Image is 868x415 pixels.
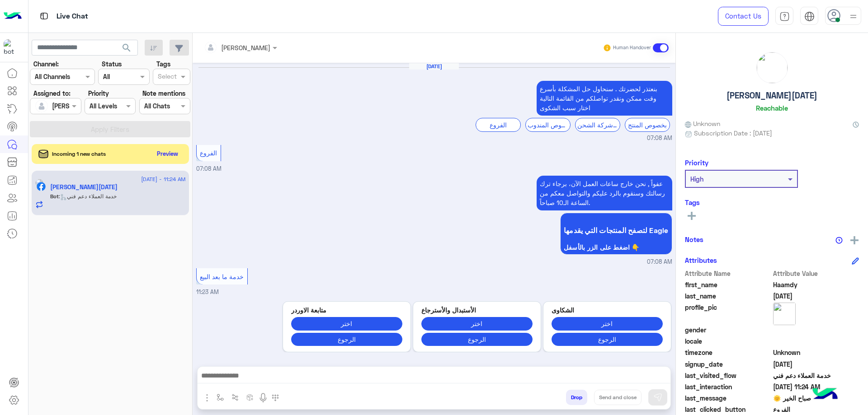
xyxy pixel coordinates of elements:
span: last_clicked_button [685,405,771,414]
img: notes [835,237,843,244]
button: اختر [421,317,533,330]
span: Ramadan [773,291,859,301]
div: بخصوص المندوب [525,118,571,132]
button: search [116,40,138,59]
small: Human Handover [613,44,651,51]
h6: Reachable [756,104,788,112]
label: Note mentions [142,89,185,98]
button: Send and close [594,390,642,405]
span: first_name [685,280,771,289]
span: locale [685,336,771,346]
button: 1 of 2 [459,354,468,364]
span: 11:23 AM [196,289,219,295]
img: create order [246,394,254,401]
span: : خدمة العملاء دعم فني [59,193,117,200]
label: Channel: [33,59,59,69]
span: Subscription Date : [DATE] [694,128,772,138]
p: الأستبدال والأسترجاع [421,305,533,315]
span: 2025-08-24T08:24:43.141Z [773,382,859,392]
img: tab [804,11,815,22]
img: send message [653,393,662,402]
span: null [773,325,859,335]
p: Live Chat [57,10,88,23]
img: picture [757,52,788,83]
span: Unknown [685,119,720,128]
button: Preview [153,147,182,160]
img: 713415422032625 [4,39,20,56]
img: Logo [4,7,22,26]
p: الشكاوى [552,305,663,315]
h6: Tags [685,198,859,206]
button: 3 of 2 [486,354,495,364]
h6: Attributes [685,256,717,264]
a: tab [775,7,793,26]
span: search [121,42,132,53]
span: Haamdy [773,280,859,289]
img: tab [38,10,50,22]
span: 07:08 AM [647,134,672,143]
button: الرجوع [552,333,663,346]
p: 24/8/2025, 7:08 AM [537,81,672,116]
h6: [DATE] [409,63,459,70]
button: اختر [552,317,663,330]
img: picture [773,303,796,325]
img: profile [848,11,859,22]
span: خدمة ما بعد البيع [200,273,244,280]
span: Unknown [773,348,859,357]
p: متابعة الاوردر [291,305,402,315]
span: last_name [685,291,771,301]
label: Assigned to: [33,89,71,98]
span: 2025-03-10T17:53:40.821Z [773,359,859,369]
button: create order [243,390,258,405]
span: الفروع [200,149,217,157]
span: Attribute Value [773,269,859,278]
span: اضغط على الزر بالأسفل 👇 [564,244,668,251]
img: Facebook [37,182,46,191]
img: hulul-logo.png [809,379,841,410]
span: لتصفح المنتجات التي يقدمها Eagle [564,226,668,234]
span: صباح الخير 🌞 [773,393,859,403]
h6: Priority [685,159,708,167]
label: Tags [156,59,170,69]
span: signup_date [685,359,771,369]
span: 07:08 AM [647,258,672,266]
div: بخصوص المنتج [625,118,670,132]
span: timezone [685,348,771,357]
button: الرجوع [421,333,533,346]
span: last_message [685,393,771,403]
button: Apply Filters [30,121,190,137]
label: Priority [88,89,109,98]
img: Trigger scenario [231,394,239,401]
span: 07:08 AM [196,165,222,172]
span: gender [685,325,771,335]
span: [DATE] - 11:24 AM [141,175,185,183]
span: خدمة العملاء دعم فني [773,371,859,380]
span: Attribute Name [685,269,771,278]
a: Contact Us [718,7,769,26]
img: tab [779,11,790,22]
span: last_visited_flow [685,371,771,380]
div: بخصوص شركة الشحن [575,118,620,132]
img: picture [35,179,43,187]
span: الفروع [773,405,859,414]
button: Drop [566,390,587,405]
span: last_interaction [685,382,771,392]
button: اختر [291,317,402,330]
label: Status [102,59,122,69]
span: null [773,336,859,346]
h6: Notes [685,235,703,243]
h5: [PERSON_NAME][DATE] [726,90,817,101]
span: Bot [50,193,59,200]
p: 24/8/2025, 7:08 AM [537,176,672,210]
img: add [850,236,859,244]
img: defaultAdmin.png [35,100,48,112]
div: Select [156,71,177,83]
button: 2 of 2 [472,354,481,364]
img: select flow [217,394,224,401]
img: make a call [272,394,279,401]
span: Incoming 1 new chats [52,150,106,158]
div: الفروع [476,118,521,132]
button: select flow [213,390,228,405]
span: profile_pic [685,303,771,323]
img: send voice note [258,392,269,403]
